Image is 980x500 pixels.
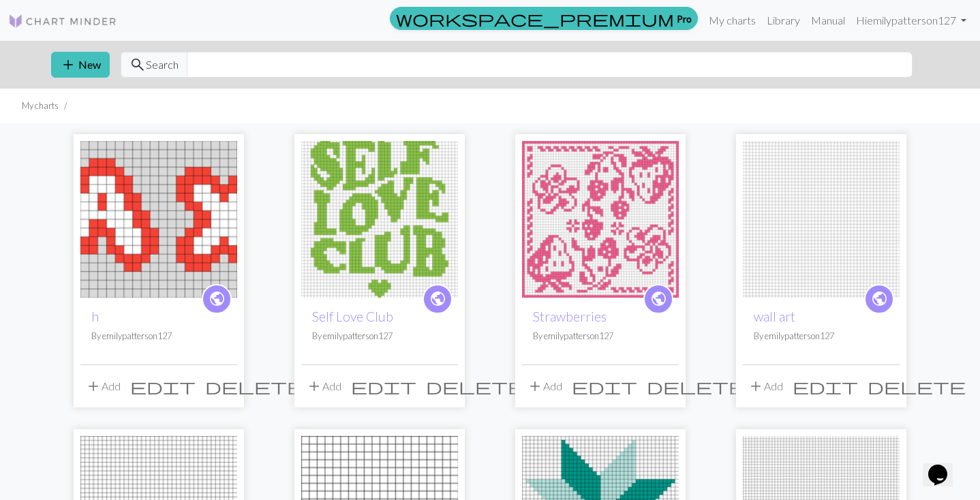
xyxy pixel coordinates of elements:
span: edit [793,377,858,396]
span: add [527,377,543,396]
span: search [129,55,146,74]
button: New [51,52,110,78]
button: Edit [567,373,642,399]
a: Pro [390,7,698,30]
a: Self Love Club [301,211,458,224]
a: wall art [743,211,900,224]
span: delete [426,377,524,396]
p: By emilypatterson127 [533,330,668,343]
i: public [209,285,226,313]
span: add [306,377,322,396]
button: Edit [788,373,863,399]
img: Logo [8,13,117,29]
a: public [423,284,453,314]
span: public [871,288,888,309]
i: Edit [130,378,196,394]
button: Edit [346,373,421,399]
a: Manual [806,7,851,34]
a: Strawberries [522,211,679,224]
button: Delete [863,373,970,399]
span: public [429,288,446,309]
span: add [85,377,102,396]
p: By emilypatterson127 [91,330,226,343]
a: public [864,284,894,314]
span: edit [130,377,196,396]
i: public [871,285,888,313]
img: h [80,141,237,298]
span: public [650,288,667,309]
span: delete [647,377,745,396]
span: delete [205,377,303,396]
a: Self Love Club [312,309,393,324]
button: Delete [642,373,750,399]
a: wall art [754,309,795,324]
i: public [429,285,446,313]
i: Edit [572,378,637,394]
a: My charts [703,7,761,34]
p: By emilypatterson127 [312,330,447,343]
span: add [748,377,764,396]
button: Add [522,373,567,399]
iframe: chat widget [923,446,966,486]
button: Delete [200,373,308,399]
a: Library [761,7,806,34]
span: Search [146,57,179,73]
span: edit [572,377,637,396]
a: h [91,309,99,324]
a: h [80,211,237,224]
button: Edit [125,373,200,399]
button: Add [743,373,788,399]
i: Edit [793,378,858,394]
img: wall art [743,141,900,298]
span: edit [351,377,416,396]
i: public [650,285,667,313]
button: Add [80,373,125,399]
button: Delete [421,373,529,399]
i: Edit [351,378,416,394]
p: By emilypatterson127 [754,330,889,343]
span: delete [868,377,966,396]
img: Strawberries [522,141,679,298]
li: My charts [22,99,59,112]
span: add [60,55,76,74]
a: Strawberries [533,309,607,324]
a: public [643,284,673,314]
span: public [209,288,226,309]
img: Self Love Club [301,141,458,298]
span: workspace_premium [396,9,674,28]
a: public [202,284,232,314]
button: Add [301,373,346,399]
a: Hiemilypatterson127 [851,7,972,34]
